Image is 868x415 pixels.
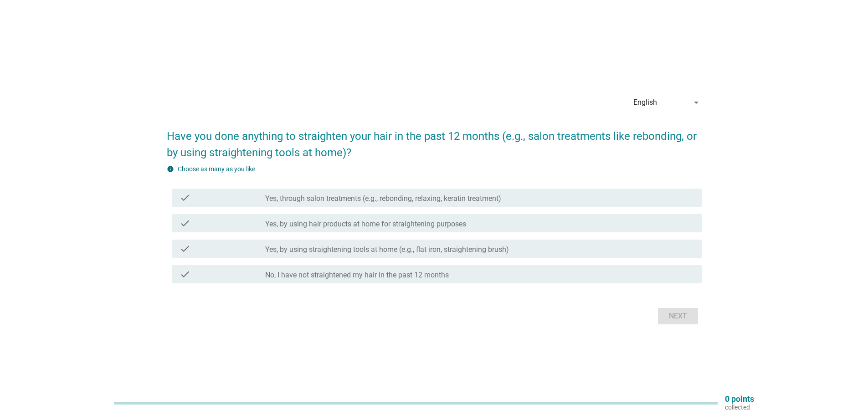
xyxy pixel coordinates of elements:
[265,271,449,280] label: No, I have not straightened my hair in the past 12 months
[265,245,509,254] label: Yes, by using straightening tools at home (e.g., flat iron, straightening brush)
[725,403,754,411] p: collected
[725,395,754,403] p: 0 points
[180,243,190,254] i: check
[691,97,702,108] i: arrow_drop_down
[180,218,190,229] i: check
[265,194,501,203] label: Yes, through salon treatments (e.g., rebonding, relaxing, keratin treatment)
[167,119,702,161] h2: Have you done anything to straighten your hair in the past 12 months (e.g., salon treatments like...
[633,98,657,107] div: English
[167,165,174,173] i: info
[265,220,466,229] label: Yes, by using hair products at home for straightening purposes
[180,192,190,203] i: check
[180,269,190,280] i: check
[178,165,255,173] label: Choose as many as you like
